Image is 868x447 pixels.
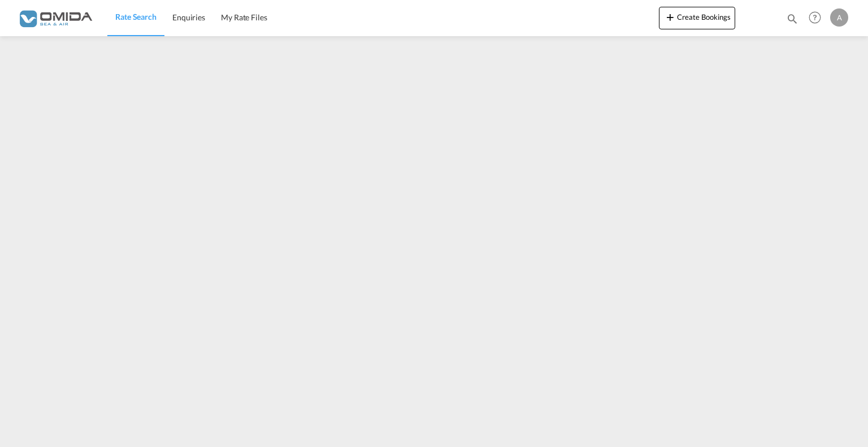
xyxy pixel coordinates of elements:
div: icon-magnify [786,12,798,29]
img: 459c566038e111ed959c4fc4f0a4b274.png [17,5,93,31]
md-icon: icon-magnify [786,12,798,25]
div: A [830,8,848,27]
span: Enquiries [172,12,205,22]
span: Rate Search [115,12,157,21]
span: My Rate Files [221,12,267,22]
span: Help [805,8,824,27]
div: Help [805,8,830,28]
md-icon: icon-plus 400-fg [663,10,677,24]
button: icon-plus 400-fgCreate Bookings [659,7,735,29]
